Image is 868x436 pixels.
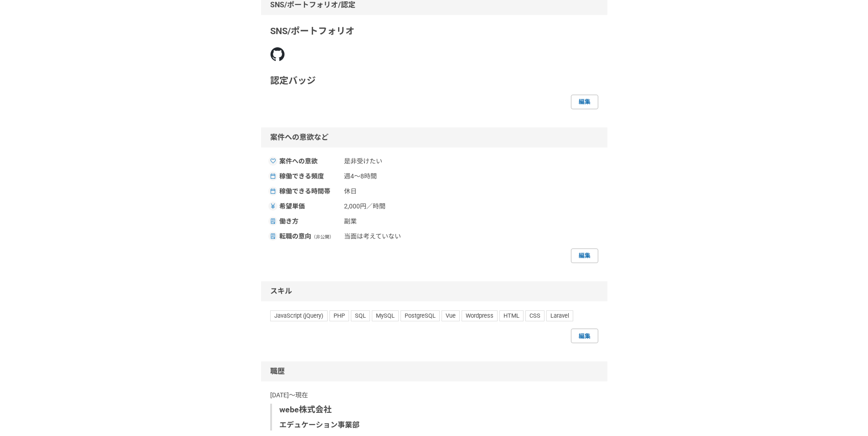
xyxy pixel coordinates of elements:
div: 職歴 [261,361,607,381]
span: 稼働できる頻度 [279,172,339,181]
span: MySQL [372,310,399,321]
a: 編集 [571,248,598,263]
img: ico_document-aa10cc69.svg [270,218,276,224]
span: Vue [442,310,460,321]
span: 2,000円／時間 [344,202,421,211]
p: SNS/ポートフォリオ [270,24,598,38]
span: 転職の意向 [279,232,339,241]
span: Laravel [546,310,573,321]
span: JavaScript (jQuery) [270,310,328,321]
img: ico_calendar-4541a85f.svg [270,173,276,179]
span: PHP [329,310,349,321]
span: 当面は考えていない [344,232,421,241]
span: 休日 [344,187,421,196]
span: SQL [351,310,370,321]
span: 週4〜8時間 [344,172,421,181]
p: 認定バッジ [270,74,598,87]
span: Wordpress [462,310,498,321]
span: CSS [525,310,544,321]
span: 稼働できる時間帯 [279,187,339,196]
span: （非公開） [311,234,334,239]
p: [DATE]〜現在 [270,390,598,400]
span: 是非受けたい [344,157,421,166]
span: HTML [499,310,524,321]
a: 編集 [571,329,598,343]
img: ico_currency_yen-76ea2c4c.svg [270,203,276,209]
img: ico_document-aa10cc69.svg [270,233,276,239]
span: 案件への意欲 [279,157,339,166]
img: github-367d5cb2.png [270,47,285,61]
span: PostgreSQL [401,310,440,321]
div: スキル [261,281,607,301]
p: webe株式会社 [279,404,591,416]
div: 案件への意欲など [261,127,607,147]
p: エデュケーション事業部 [279,420,591,431]
span: 副業 [344,217,421,226]
img: ico_favorite-3e60e390.svg [270,158,276,164]
span: 働き方 [279,217,339,226]
img: ico_calendar-4541a85f.svg [270,188,276,194]
span: 希望単価 [279,202,339,211]
a: 編集 [571,95,598,109]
